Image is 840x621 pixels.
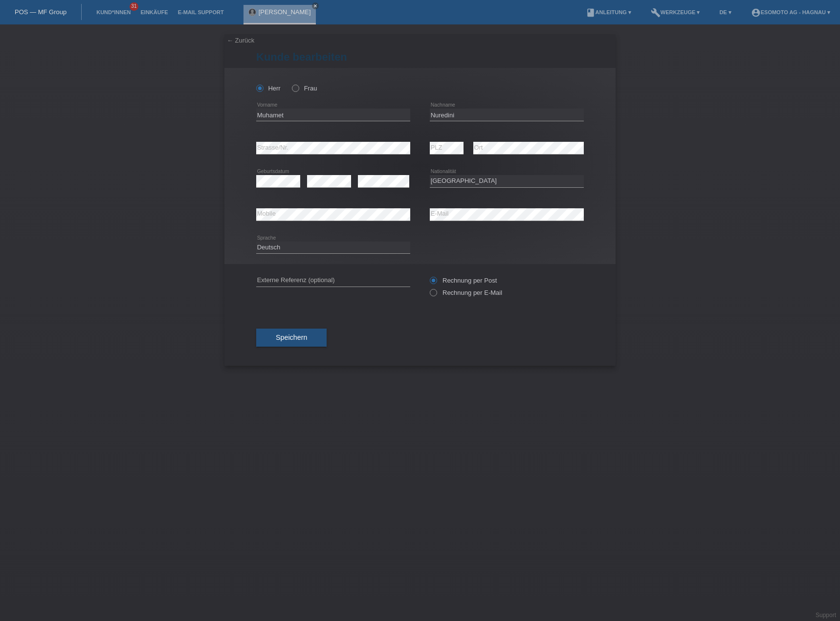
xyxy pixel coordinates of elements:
a: [PERSON_NAME] [259,8,311,16]
i: close [313,3,318,8]
i: book [586,8,596,18]
h1: Kunde bearbeiten [256,51,584,63]
a: E-Mail Support [173,9,229,15]
input: Herr [256,85,263,91]
a: ← Zurück [227,37,254,44]
button: Speichern [256,329,327,347]
label: Frau [292,85,317,92]
input: Frau [292,85,298,91]
a: Kund*innen [91,9,135,15]
input: Rechnung per Post [430,277,436,289]
span: Speichern [276,333,307,341]
a: Support [816,612,836,619]
a: account_circleEsomoto AG - Hagnau ▾ [746,9,835,15]
a: POS — MF Group [15,8,66,16]
a: Einkäufe [135,9,173,15]
a: close [312,2,319,9]
i: build [651,8,661,18]
span: 31 [130,2,138,11]
a: DE ▾ [714,9,736,15]
a: buildWerkzeuge ▾ [646,9,705,15]
label: Rechnung per E-Mail [430,289,502,296]
a: bookAnleitung ▾ [581,9,636,15]
label: Rechnung per Post [430,277,497,284]
i: account_circle [751,8,761,18]
label: Herr [256,85,281,92]
input: Rechnung per E-Mail [430,289,436,301]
